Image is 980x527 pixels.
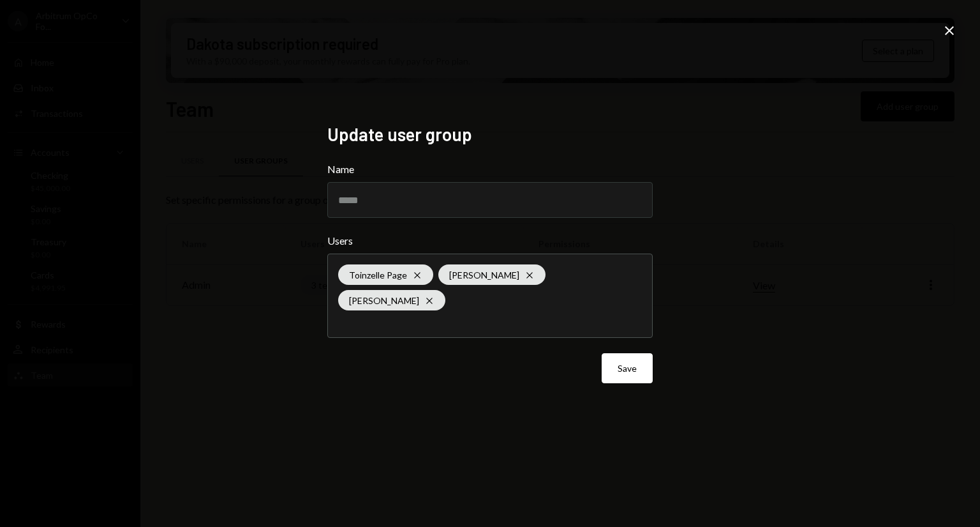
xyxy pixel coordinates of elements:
div: [PERSON_NAME] [338,290,445,310]
label: Name [327,162,653,177]
button: Save [602,353,653,383]
label: Users [327,233,653,248]
h2: Update user group [327,122,653,147]
div: [PERSON_NAME] [438,264,546,285]
div: Toinzelle Page [338,264,433,285]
